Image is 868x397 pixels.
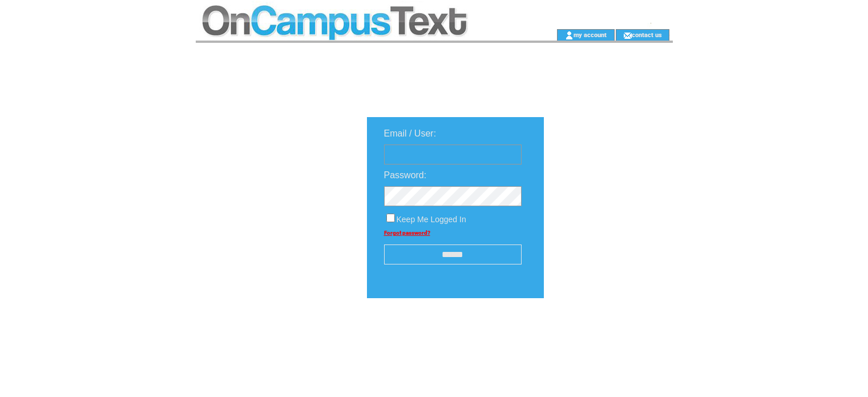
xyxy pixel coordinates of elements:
[623,31,632,40] img: contact_us_icon.gif;jsessionid=4D6447E6534699FE382B2AB5A6ABE285
[397,215,466,224] span: Keep Me Logged In
[384,230,430,236] a: Forgot password?
[384,129,437,138] span: Email / User:
[384,170,427,180] span: Password:
[577,327,634,341] img: transparent.png;jsessionid=4D6447E6534699FE382B2AB5A6ABE285
[632,31,662,38] a: contact us
[565,31,574,40] img: account_icon.gif;jsessionid=4D6447E6534699FE382B2AB5A6ABE285
[574,31,607,38] a: my account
